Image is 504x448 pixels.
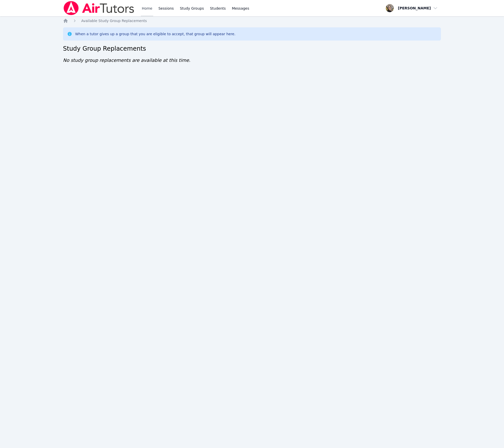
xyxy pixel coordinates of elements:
[63,1,135,15] img: Air Tutors
[75,31,236,36] div: When a tutor gives up a group that you are eligible to accept, that group will appear here.
[81,18,147,23] a: Available Study Group Replacements
[63,18,441,23] nav: Breadcrumb
[63,58,190,63] span: No study group replacements are available at this time.
[81,19,147,23] span: Available Study Group Replacements
[63,45,441,53] h2: Study Group Replacements
[232,6,249,11] span: Messages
